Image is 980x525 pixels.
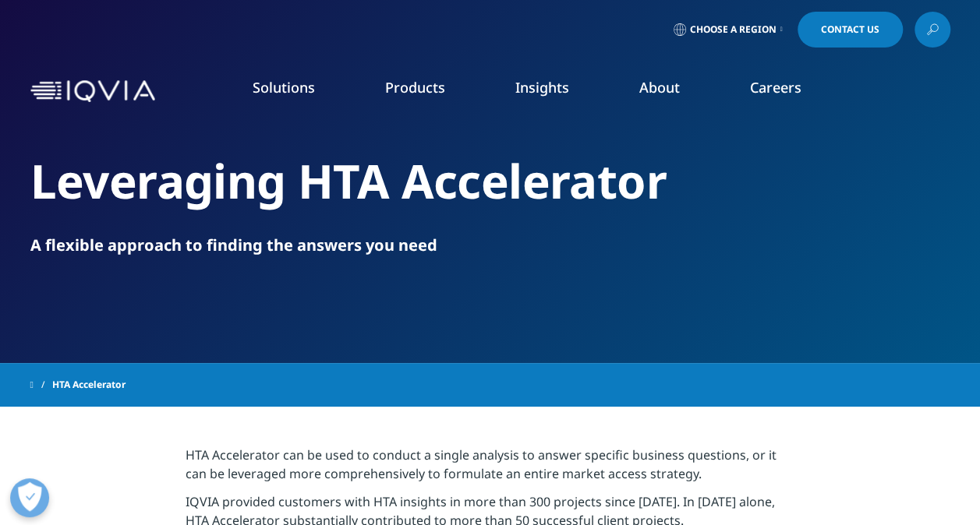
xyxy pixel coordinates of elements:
span: HTA Accelerator [52,371,126,399]
span: Choose a Region [690,23,777,36]
span: Contact Us [821,25,879,34]
h2: Leveraging HTA Accelerator [30,152,950,210]
button: Open Preferences [10,478,49,517]
p: A flexible approach to finding the answers you need [30,234,950,256]
a: Insights [515,78,569,97]
a: Careers [750,78,801,97]
a: Solutions [253,78,315,97]
a: About [639,78,680,97]
nav: Primary [161,55,950,128]
p: HTA Accelerator can be used to conduct a single analysis to answer specific business questions, o... [186,446,794,492]
a: Products [385,78,445,97]
img: IQVIA Healthcare Information Technology and Pharma Clinical Research Company [30,80,155,103]
a: Contact Us [798,12,903,48]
